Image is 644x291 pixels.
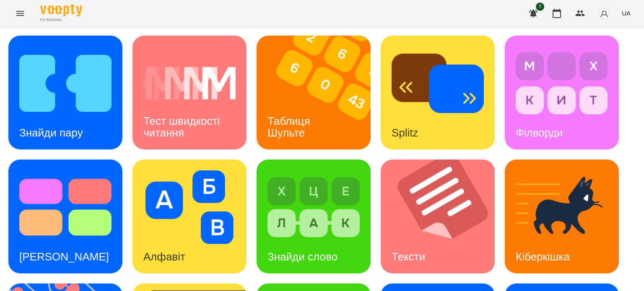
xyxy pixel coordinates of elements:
[505,160,619,273] a: КіберкішкаКіберкішка
[19,250,109,263] h3: [PERSON_NAME]
[19,170,112,244] img: Тест Струпа
[381,160,495,273] a: ТекстиТексти
[392,46,484,120] img: Splitz
[267,250,338,263] h3: Знайди слово
[19,46,112,120] img: Знайди пару
[505,36,619,149] a: ФілвордиФілворди
[143,115,223,139] h3: Тест швидкості читання
[143,46,236,120] img: Тест швидкості читання
[516,170,608,244] img: Кіберкішка
[257,36,381,149] img: Таблиця Шульте
[516,250,570,263] h3: Кіберкішка
[392,250,425,263] h3: Тексти
[536,3,544,11] span: 1
[598,8,610,19] img: avatar_s.png
[257,160,371,273] a: Знайди словоЗнайди слово
[19,126,83,139] h3: Знайди пару
[267,170,360,244] img: Знайди слово
[381,160,505,273] img: Тексти
[40,17,82,23] span: For Business
[143,170,236,244] img: Алфавіт
[40,4,82,16] img: Voopty Logo
[618,5,634,21] button: UA
[267,115,313,139] h3: Таблиця Шульте
[392,126,418,139] h3: Splitz
[10,3,30,23] button: Menu
[8,36,122,149] a: Знайди паруЗнайди пару
[381,36,495,149] a: SplitzSplitz
[132,160,247,273] a: АлфавітАлфавіт
[8,160,122,273] a: Тест Струпа[PERSON_NAME]
[516,46,608,120] img: Філворди
[516,126,563,139] h3: Філворди
[143,250,185,263] h3: Алфавіт
[257,36,371,149] a: Таблиця ШультеТаблиця Шульте
[622,9,631,18] span: UA
[132,36,247,149] a: Тест швидкості читанняТест швидкості читання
